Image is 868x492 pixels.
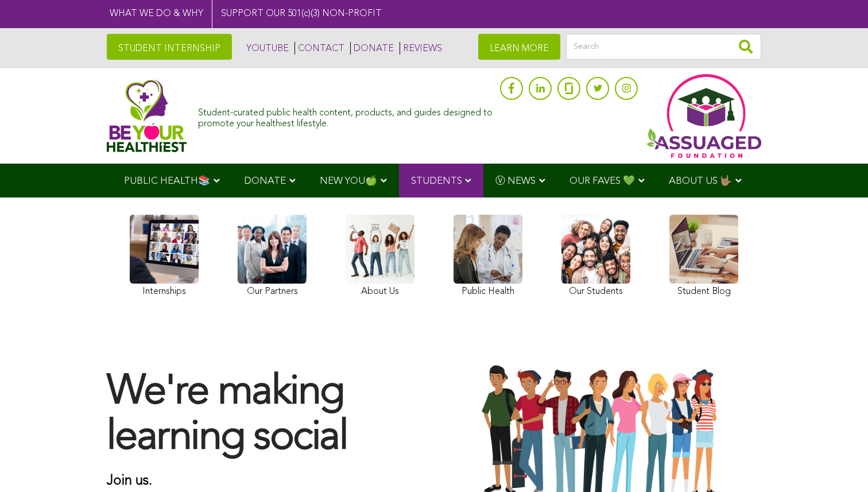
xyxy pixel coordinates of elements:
span: NEW YOU🍏 [320,176,377,186]
h1: We're making learning social [107,370,423,461]
img: Assuaged App [646,74,761,158]
div: Student-curated public health content, products, and guides designed to promote your healthiest l... [198,102,494,130]
img: Assuaged [107,79,187,152]
div: Navigation Menu [107,164,761,197]
span: OUR FAVES 💚 [569,176,635,186]
a: CONTACT [294,42,344,55]
img: glassdoor [565,83,573,94]
a: REVIEWS [400,42,442,55]
span: STUDENTS [411,176,462,186]
a: LEARN MORE [478,34,560,60]
span: ABOUT US 🤟🏽 [669,176,732,186]
span: Ⓥ NEWS [495,176,536,186]
span: PUBLIC HEALTH📚 [124,176,210,186]
a: DONATE [350,42,394,55]
a: STUDENT INTERNSHIP [107,34,232,60]
input: Search [566,34,761,60]
a: YOUTUBE [243,42,289,55]
strong: Join us. [107,474,152,488]
iframe: Chat Widget [811,437,868,492]
span: DONATE [244,176,286,186]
